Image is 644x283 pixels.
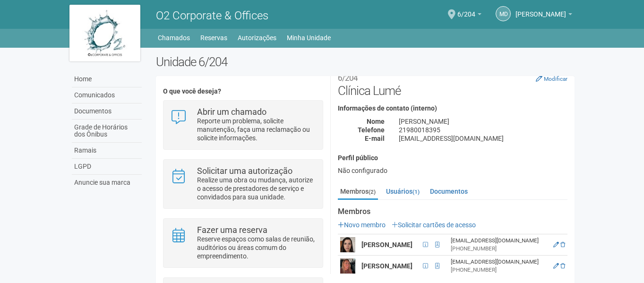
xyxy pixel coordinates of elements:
[171,108,316,142] a: Abrir um chamado Reporte um problema, solicite manutenção, faça uma reclamação ou solicite inform...
[365,135,385,142] strong: E-mail
[197,225,267,235] strong: Fazer uma reserva
[72,103,142,120] a: Documentos
[496,6,511,21] a: Md
[553,263,559,269] a: Editar membro
[158,31,190,44] a: Chamados
[197,117,316,142] p: Reporte um problema, solicite manutenção, faça uma reclamação ou solicite informações.
[515,1,566,18] span: Marcela de Oliveira Almeida
[72,87,142,103] a: Comunicados
[560,241,565,248] a: Excluir membro
[428,184,470,198] a: Documentos
[156,55,575,69] h2: Unidade 6/204
[560,263,565,269] a: Excluir membro
[171,226,316,260] a: Fazer uma reserva Reserve espaços como salas de reunião, auditórios ou áreas comum do empreendime...
[361,262,412,270] strong: [PERSON_NAME]
[392,126,575,134] div: 21980018395
[553,241,559,248] a: Editar membro
[72,175,142,190] a: Anuncie sua marca
[338,154,567,162] h4: Perfil público
[338,207,567,216] strong: Membros
[451,237,548,245] div: [EMAIL_ADDRESS][DOMAIN_NAME]
[457,12,481,19] a: 6/204
[451,266,548,274] div: [PHONE_NUMBER]
[163,88,323,95] h4: O que você deseja?
[171,167,316,201] a: Solicitar uma autorização Realize uma obra ou mudança, autorize o acesso de prestadores de serviç...
[338,166,567,175] div: Não configurado
[72,159,142,175] a: LGPD
[412,189,420,195] small: (1)
[340,237,355,252] img: user.png
[338,105,567,112] h4: Informações de contato (interno)
[384,184,422,198] a: Usuários(1)
[338,69,567,98] h2: Clínica Lumé
[369,189,376,195] small: (2)
[197,107,266,117] strong: Abrir um chamado
[536,75,567,82] a: Modificar
[197,235,316,260] p: Reserve espaços como salas de reunião, auditórios ou áreas comum do empreendimento.
[69,5,140,61] img: logo.jpg
[457,1,475,18] span: 6/204
[392,134,575,143] div: [EMAIL_ADDRESS][DOMAIN_NAME]
[358,126,385,134] strong: Telefone
[72,71,142,87] a: Home
[197,176,316,201] p: Realize uma obra ou mudança, autorize o acesso de prestadores de serviço e convidados para sua un...
[238,31,276,44] a: Autorizações
[340,258,355,274] img: user.png
[361,241,412,249] strong: [PERSON_NAME]
[72,143,142,159] a: Ramais
[200,31,227,44] a: Reservas
[367,118,385,125] strong: Nome
[544,76,567,82] small: Modificar
[72,120,142,143] a: Grade de Horários dos Ônibus
[515,12,572,19] a: [PERSON_NAME]
[338,184,378,200] a: Membros(2)
[338,73,358,83] small: 6/204
[156,9,268,22] span: O2 Corporate & Offices
[451,258,548,266] div: [EMAIL_ADDRESS][DOMAIN_NAME]
[197,166,292,176] strong: Solicitar uma autorização
[392,221,476,229] a: Solicitar cartões de acesso
[338,221,386,229] a: Novo membro
[287,31,331,44] a: Minha Unidade
[451,245,548,253] div: [PHONE_NUMBER]
[392,117,575,126] div: [PERSON_NAME]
